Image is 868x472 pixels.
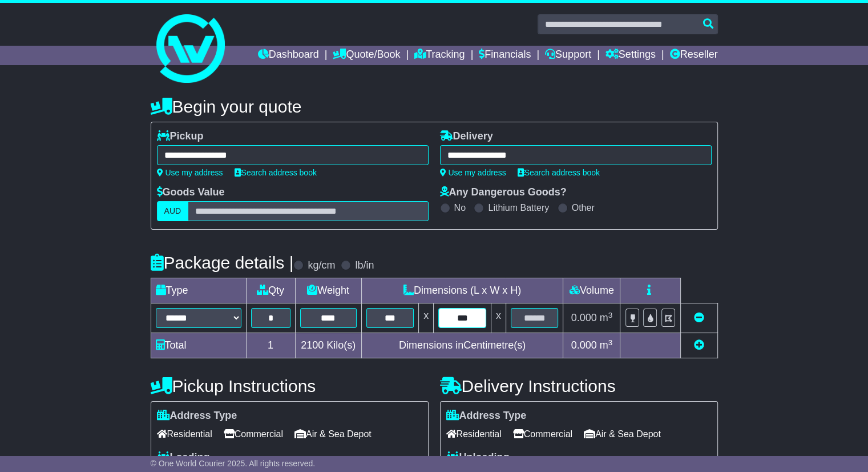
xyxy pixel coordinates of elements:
a: Reseller [669,46,717,65]
a: Use my address [440,168,506,177]
label: No [454,202,466,213]
span: Residential [157,425,212,443]
h4: Pickup Instructions [151,377,429,395]
span: Commercial [513,425,572,443]
label: Address Type [446,410,527,422]
td: 1 [246,333,295,358]
label: AUD [157,201,189,221]
span: m [600,312,613,323]
a: Quote/Book [333,46,400,65]
label: Other [572,202,595,213]
h4: Package details | [151,253,294,272]
a: Remove this item [694,312,704,323]
a: Settings [605,46,656,65]
label: lb/in [355,259,374,272]
td: Kilo(s) [295,333,361,358]
a: Tracking [414,46,465,65]
td: Dimensions in Centimetre(s) [361,333,563,358]
td: Dimensions (L x W x H) [361,278,563,303]
label: Pickup [157,130,204,143]
label: Delivery [440,130,493,143]
a: Search address book [518,168,600,177]
td: x [491,303,506,333]
h4: Delivery Instructions [440,377,718,395]
a: Financials [479,46,531,65]
a: Dashboard [258,46,319,65]
label: Address Type [157,410,237,422]
a: Use my address [157,168,223,177]
label: Any Dangerous Goods? [440,186,567,199]
span: 0.000 [571,312,597,323]
span: Air & Sea Depot [294,425,372,443]
label: kg/cm [308,259,335,272]
sup: 3 [608,311,613,319]
label: Lithium Battery [488,202,549,213]
td: Weight [295,278,361,303]
span: © One World Courier 2025. All rights reserved. [151,459,316,468]
label: Unloading [446,451,510,464]
span: Commercial [224,425,283,443]
td: Type [151,278,246,303]
a: Search address book [235,168,317,177]
span: m [600,339,613,351]
span: Air & Sea Depot [584,425,661,443]
td: Qty [246,278,295,303]
sup: 3 [608,338,613,347]
td: x [419,303,434,333]
td: Total [151,333,246,358]
td: Volume [563,278,620,303]
h4: Begin your quote [151,97,718,116]
label: Goods Value [157,186,225,199]
label: Loading [157,451,210,464]
span: 2100 [301,339,324,351]
span: Residential [446,425,502,443]
span: 0.000 [571,339,597,351]
a: Add new item [694,339,704,351]
a: Support [545,46,591,65]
